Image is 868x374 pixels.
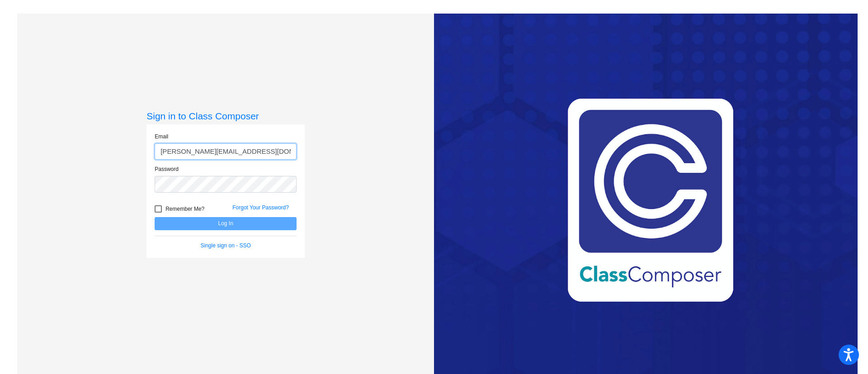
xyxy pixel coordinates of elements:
[146,110,305,122] h3: Sign in to Class Composer
[155,217,297,230] button: Log In
[155,133,168,141] label: Email
[232,204,289,211] a: Forgot Your Password?
[155,165,179,173] label: Password
[165,204,204,214] span: Remember Me?
[201,242,251,249] a: Single sign on - SSO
